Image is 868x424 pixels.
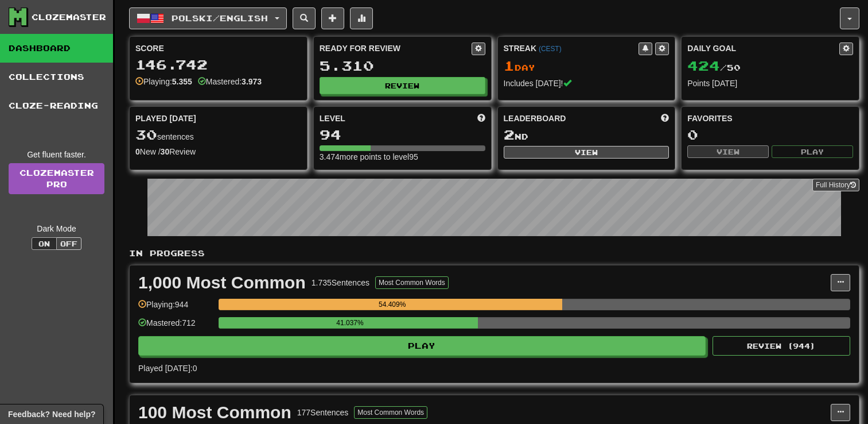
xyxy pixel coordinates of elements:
[687,145,769,158] button: View
[350,7,373,29] button: More stats
[138,317,213,336] div: Mastered: 712
[320,77,485,94] button: Review
[661,113,669,124] span: This week in points, UTC
[198,76,262,87] div: Mastered:
[242,77,262,86] strong: 3.973
[687,128,853,142] div: 0
[539,45,562,53] a: (CEST)
[135,43,301,54] div: Score
[713,336,850,356] button: Review (944)
[504,126,515,142] span: 2
[320,43,472,54] div: Ready for Review
[135,76,192,87] div: Playing:
[56,237,81,250] button: Off
[320,151,485,163] div: 3.474 more points to level 95
[129,7,287,29] button: Polski/English
[135,57,301,72] div: 146.742
[687,63,741,72] span: / 50
[222,317,478,329] div: 41.037%
[138,274,306,291] div: 1,000 Most Common
[320,113,345,124] span: Level
[687,57,720,74] span: 424
[138,404,291,421] div: 100 Most Common
[32,11,106,23] div: Clozemaster
[321,7,344,29] button: Add sentence to collection
[135,146,301,157] div: New / Review
[504,113,566,124] span: Leaderboard
[293,7,316,29] button: Search sentences
[135,128,301,142] div: sentences
[8,408,95,420] span: Open feedback widget
[772,145,853,158] button: Play
[504,43,639,54] div: Streak
[135,147,140,156] strong: 0
[297,407,349,418] div: 177 Sentences
[9,149,104,160] div: Get fluent faster.
[172,13,268,23] span: Polski / English
[172,77,192,86] strong: 5.355
[312,277,369,288] div: 1.735 Sentences
[32,237,57,250] button: On
[135,126,157,142] span: 30
[222,299,562,310] div: 54.409%
[320,59,485,73] div: 5.310
[504,78,670,89] div: Includes [DATE]!
[9,223,104,234] div: Dark Mode
[138,299,213,318] div: Playing: 944
[354,406,427,419] button: Most Common Words
[161,147,170,156] strong: 30
[687,43,839,55] div: Daily Goal
[504,57,515,74] span: 1
[375,276,449,289] button: Most Common Words
[504,128,670,142] div: nd
[504,59,670,74] div: Day
[138,364,197,373] span: Played [DATE]: 0
[687,78,853,89] div: Points [DATE]
[129,248,859,259] p: In Progress
[320,128,485,142] div: 94
[687,113,853,124] div: Favorites
[135,113,196,124] span: Played [DATE]
[9,163,104,194] a: ClozemasterPro
[812,179,859,191] button: Full History
[477,113,485,124] span: Score more points to level up
[504,146,670,159] button: View
[138,336,706,356] button: Play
